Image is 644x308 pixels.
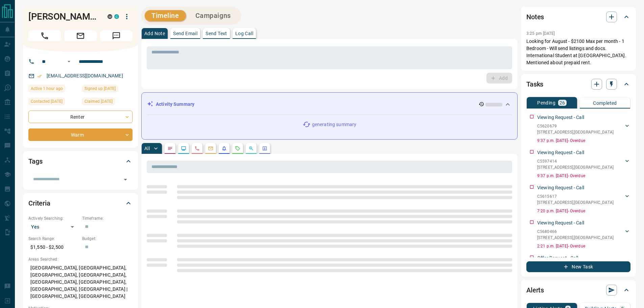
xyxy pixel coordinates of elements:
p: Areas Searched: [28,256,133,262]
div: C5615617[STREET_ADDRESS],[GEOGRAPHIC_DATA] [537,192,630,207]
h2: Notes [526,11,544,22]
p: Log Call [235,31,253,36]
span: Email [64,30,97,41]
a: [EMAIL_ADDRESS][DOMAIN_NAME] [47,73,123,78]
p: Viewing Request - Call [537,149,584,156]
p: Add Note [144,31,165,36]
span: Signed up [DATE] [85,85,116,92]
div: Tags [28,153,133,169]
div: Sat Jan 08 2022 [82,85,133,94]
h2: Alerts [526,285,544,295]
span: Active 1 hour ago [31,85,63,92]
p: Completed [593,101,617,105]
svg: Opportunities [248,146,254,151]
p: generating summary [312,121,356,128]
svg: Notes [167,146,173,151]
h2: Tasks [526,79,543,90]
p: Viewing Request - Call [537,114,584,121]
svg: Listing Alerts [221,146,227,151]
p: [STREET_ADDRESS] , [GEOGRAPHIC_DATA] [537,199,614,206]
div: condos.ca [114,14,119,19]
p: Actively Searching: [28,215,79,221]
span: Message [100,30,133,41]
p: 9:37 p.m. [DATE] - Overdue [537,138,630,144]
p: Send Text [206,31,227,36]
svg: Requests [235,146,240,151]
div: Alerts [526,282,630,298]
h1: [PERSON_NAME] [28,11,97,22]
p: 7:20 p.m. [DATE] - Overdue [537,208,630,214]
h2: Criteria [28,198,50,209]
div: Tasks [526,76,630,92]
svg: Emails [208,146,213,151]
svg: Email Verified [37,74,42,78]
div: mrloft.ca [108,14,112,19]
div: Yes [28,221,79,232]
p: C5680466 [537,229,614,235]
p: C5615617 [537,193,614,199]
p: Looking for August - $2100 Max per month - 1 Bedroom - Will send listings and docs. International... [526,38,630,66]
span: Call [28,30,61,41]
p: All [144,146,150,151]
p: Search Range: [28,236,79,242]
h2: Tags [28,156,42,167]
p: Send Email [173,31,197,36]
p: 26 [559,100,565,105]
p: 2:21 p.m. [DATE] - Overdue [537,243,630,249]
p: Offer Request - Call [537,255,578,262]
button: Open [121,175,130,184]
span: Contacted [DATE] [31,98,63,105]
p: Activity Summary [156,101,194,108]
p: [GEOGRAPHIC_DATA], [GEOGRAPHIC_DATA], [GEOGRAPHIC_DATA], [GEOGRAPHIC_DATA], [GEOGRAPHIC_DATA], [G... [28,262,133,302]
svg: Lead Browsing Activity [181,146,186,151]
div: Activity Summary [147,98,512,111]
div: C5597414[STREET_ADDRESS],[GEOGRAPHIC_DATA] [537,157,630,172]
div: C5680466[STREET_ADDRESS],[GEOGRAPHIC_DATA] [537,227,630,242]
button: Open [65,57,73,66]
p: [STREET_ADDRESS] , [GEOGRAPHIC_DATA] [537,129,614,135]
p: [STREET_ADDRESS] , [GEOGRAPHIC_DATA] [537,235,614,241]
div: Renter [28,111,133,123]
p: Pending [537,100,555,105]
button: Campaigns [189,10,238,21]
div: C5620679[STREET_ADDRESS],[GEOGRAPHIC_DATA] [537,122,630,137]
span: Claimed [DATE] [85,98,113,105]
p: C5597414 [537,158,614,164]
div: Sat Jan 08 2022 [82,98,133,107]
div: Criteria [28,195,133,211]
button: New Task [526,261,630,272]
p: C5620679 [537,123,614,129]
p: $1,550 - $2,500 [28,242,79,253]
p: 3:25 pm [DATE] [526,31,555,36]
p: Viewing Request - Call [537,219,584,227]
p: Budget: [82,236,133,242]
svg: Calls [194,146,200,151]
svg: Agent Actions [262,146,267,151]
div: Wed Oct 15 2025 [28,85,79,94]
p: Viewing Request - Call [537,184,584,191]
div: Warm [28,128,133,141]
p: 9:37 p.m. [DATE] - Overdue [537,173,630,179]
p: [STREET_ADDRESS] , [GEOGRAPHIC_DATA] [537,164,614,170]
p: Timeframe: [82,215,133,221]
div: Notes [526,9,630,25]
button: Timeline [145,10,186,21]
div: Wed Jul 06 2022 [28,98,79,107]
